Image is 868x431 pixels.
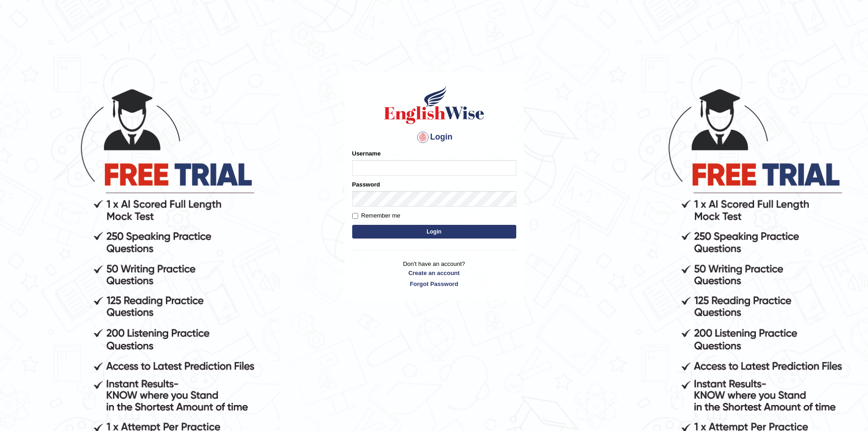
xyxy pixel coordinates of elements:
input: Remember me [352,213,358,219]
a: Create an account [352,269,516,277]
label: Username [352,149,381,158]
button: Login [352,225,516,239]
h4: Login [352,130,516,145]
label: Remember me [352,211,401,220]
label: Password [352,180,380,189]
p: Don't have an account? [352,260,516,288]
a: Forgot Password [352,280,516,288]
img: Logo of English Wise sign in for intelligent practice with AI [382,84,486,125]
